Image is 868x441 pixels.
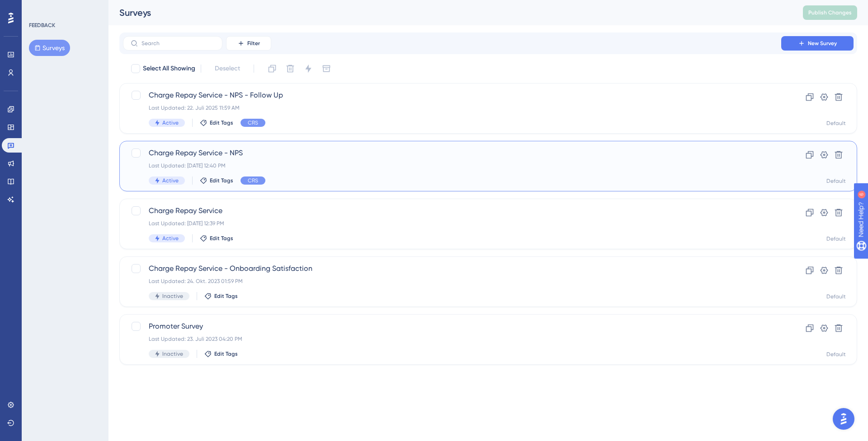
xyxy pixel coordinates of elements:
[149,335,755,343] div: Last Updated: 23. Juli 2023 04:20 PM
[149,90,755,101] span: Charge Repay Service - NPS - Follow Up
[200,235,233,242] button: Edit Tags
[226,36,271,51] button: Filter
[162,235,179,242] span: Active
[826,293,846,300] div: Default
[149,278,755,285] div: Last Updated: 24. Okt. 2023 01:59 PM
[149,104,755,111] div: Last Updated: 22. Juli 2025 11:59 AM
[149,220,755,227] div: Last Updated: [DATE] 12:39 PM
[830,405,857,432] iframe: UserGuiding AI Assistant Launcher
[803,5,857,20] button: Publish Changes
[162,177,179,184] span: Active
[826,235,846,242] div: Default
[149,321,755,332] span: Promoter Survey
[204,350,238,357] button: Edit Tags
[149,162,755,169] div: Last Updated: [DATE] 12:40 PM
[21,2,57,13] span: Need Help?
[200,119,233,126] button: Edit Tags
[214,350,238,357] span: Edit Tags
[248,119,258,126] span: CRS
[826,351,846,358] div: Default
[162,119,179,126] span: Active
[247,40,260,47] span: Filter
[204,292,238,300] button: Edit Tags
[215,63,240,74] span: Deselect
[826,120,846,127] div: Default
[149,205,755,216] span: Charge Repay Service
[162,292,183,300] span: Inactive
[149,148,755,158] span: Charge Repay Service - NPS
[119,6,780,19] div: Surveys
[143,63,195,74] span: Select All Showing
[63,5,66,12] div: 6
[214,292,238,300] span: Edit Tags
[210,119,233,126] span: Edit Tags
[826,177,846,185] div: Default
[781,36,854,51] button: New Survey
[210,177,233,184] span: Edit Tags
[207,60,248,77] button: Deselect
[808,40,837,47] span: New Survey
[142,40,215,46] input: Search
[248,177,258,184] span: CRS
[808,9,852,16] span: Publish Changes
[210,235,233,242] span: Edit Tags
[200,177,233,184] button: Edit Tags
[29,40,70,56] button: Surveys
[162,350,183,357] span: Inactive
[149,263,755,274] span: Charge Repay Service - Onboarding Satisfaction
[29,22,55,29] div: FEEDBACK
